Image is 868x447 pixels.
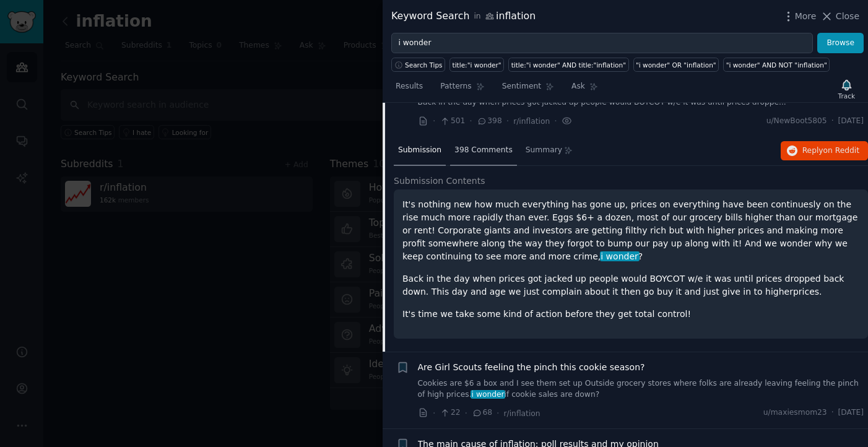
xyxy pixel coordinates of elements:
span: · [433,115,435,128]
span: Patterns [440,81,471,92]
span: More [795,10,817,23]
button: Close [820,10,859,23]
span: · [497,407,499,420]
div: title:"i wonder" AND title:"inflation" [511,61,626,69]
span: i wonder [471,390,505,399]
a: Are Girl Scouts feeling the pinch this cookie season? [418,361,645,374]
span: Search Tips [405,61,443,69]
a: title:"i wonder" AND title:"inflation" [508,58,628,72]
input: Try a keyword related to your business [391,33,813,54]
a: Results [391,77,427,102]
span: · [506,115,509,128]
span: [DATE] [838,407,864,419]
span: · [554,115,557,128]
span: Sentiment [502,81,541,92]
span: r/inflation [513,117,550,126]
button: Browse [817,33,864,54]
span: 22 [440,407,460,419]
div: Keyword Search inflation [391,9,536,24]
span: · [465,407,467,420]
p: Back in the day when prices got jacked up people would BOYCOT w/e it was until prices dropped bac... [402,272,859,298]
a: "i wonder" OR "inflation" [633,58,719,72]
a: Patterns [436,77,488,102]
a: Cookies are $6 a box and I see them set up Outside grocery stores where folks are already leaving... [418,378,864,400]
button: Track [834,76,859,102]
div: "i wonder" AND NOT "inflation" [726,61,827,69]
span: in [474,11,480,22]
a: "i wonder" AND NOT "inflation" [723,58,830,72]
span: Close [836,10,859,23]
span: · [831,407,834,419]
span: [DATE] [838,116,864,127]
div: Track [838,92,855,100]
button: Search Tips [391,58,445,72]
span: 398 [477,116,502,127]
span: 501 [440,116,465,127]
a: Sentiment [498,77,558,102]
span: Submission Contents [394,175,485,188]
span: · [831,116,834,127]
button: More [782,10,817,23]
span: · [433,407,435,420]
a: title:"i wonder" [449,58,504,72]
span: 398 Comments [454,145,513,156]
p: It's time we take some kind of action before they get total control! [402,308,859,321]
span: r/inflation [504,409,540,418]
span: u/NewBoot5805 [766,116,827,127]
span: u/maxiesmom23 [763,407,827,419]
button: Replyon Reddit [781,141,868,161]
span: Ask [571,81,585,92]
span: i wonder [600,251,640,261]
span: on Reddit [823,146,859,155]
p: It's nothing new how much everything has gone up, prices on everything have been continuesly on t... [402,198,859,263]
span: Reply [802,145,859,157]
div: title:"i wonder" [453,61,501,69]
span: 68 [472,407,492,419]
span: Results [396,81,423,92]
a: Ask [567,77,602,102]
span: Submission [398,145,441,156]
span: Summary [526,145,562,156]
span: · [469,115,472,128]
div: "i wonder" OR "inflation" [636,61,716,69]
